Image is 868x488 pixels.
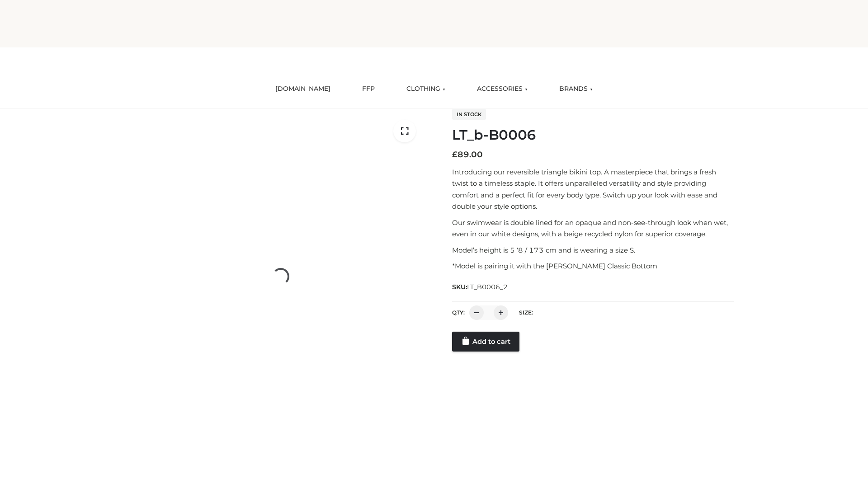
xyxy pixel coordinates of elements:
h1: LT_b-B0006 [452,127,734,143]
a: FFP [355,79,382,99]
a: CLOTHING [400,79,452,99]
label: Size: [519,309,533,316]
a: ACCESSORIES [470,79,534,99]
span: SKU: [452,282,509,292]
p: Our swimwear is double lined for an opaque and non-see-through look when wet, even in our white d... [452,217,734,240]
span: In stock [452,109,486,120]
p: Model’s height is 5 ‘8 / 173 cm and is wearing a size S. [452,244,734,256]
a: Add to cart [452,332,519,352]
span: LT_B0006_2 [467,283,508,291]
p: *Model is pairing it with the [PERSON_NAME] Classic Bottom [452,260,734,272]
span: £ [452,150,458,160]
label: QTY: [452,309,465,316]
bdi: 89.00 [452,150,483,160]
p: Introducing our reversible triangle bikini top. A masterpiece that brings a fresh twist to a time... [452,166,734,212]
a: BRANDS [552,79,599,99]
a: [DOMAIN_NAME] [269,79,337,99]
